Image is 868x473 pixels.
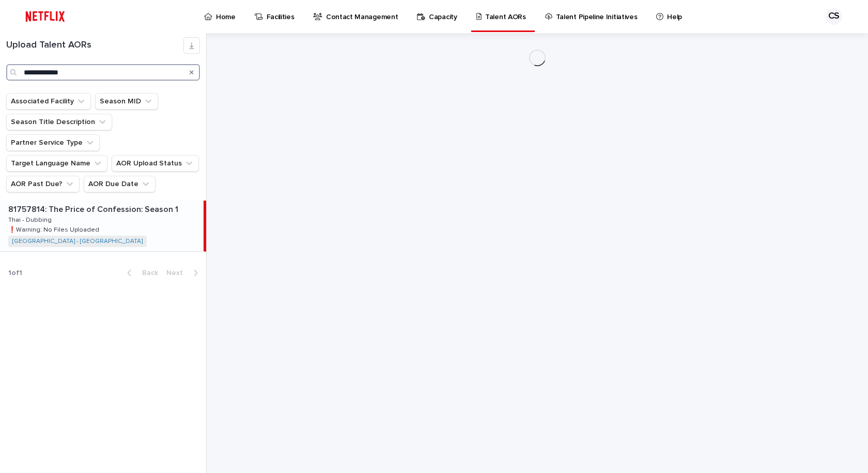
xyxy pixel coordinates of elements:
a: [GEOGRAPHIC_DATA] - [GEOGRAPHIC_DATA] [12,238,143,245]
button: Associated Facility [6,93,91,110]
button: Season MID [95,93,158,110]
p: Thai - Dubbing [8,215,54,224]
button: AOR Due Date [84,176,156,192]
span: Back [136,269,158,277]
button: Back [119,268,162,278]
input: Search [6,64,200,81]
img: ifQbXi3ZQGMSEF7WDB7W [21,6,70,27]
div: CS [826,8,842,25]
button: Season Title Description [6,114,112,130]
p: 81757814: The Price of Confession: Season 1 [8,203,180,215]
button: AOR Past Due? [6,176,80,192]
span: Next [166,269,189,277]
button: Next [162,268,206,278]
button: AOR Upload Status [112,155,199,172]
button: Partner Service Type [6,134,100,151]
button: Target Language Name [6,155,107,172]
h1: Upload Talent AORs [6,40,183,51]
p: ❗️Warning: No Files Uploaded [8,224,101,234]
